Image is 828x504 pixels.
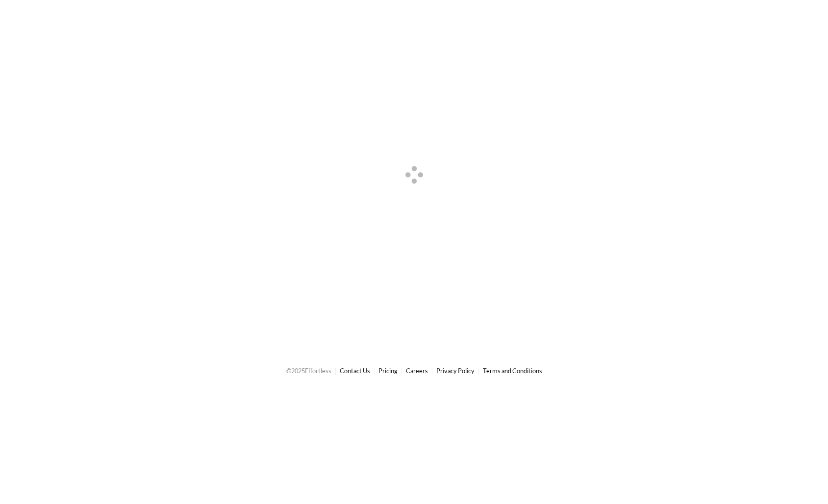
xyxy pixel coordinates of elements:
[340,367,370,375] a: Contact Us
[406,367,428,375] a: Careers
[378,367,398,375] a: Pricing
[483,367,542,375] a: Terms and Conditions
[436,367,475,375] a: Privacy Policy
[286,367,331,375] span: © 2025 Effortless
